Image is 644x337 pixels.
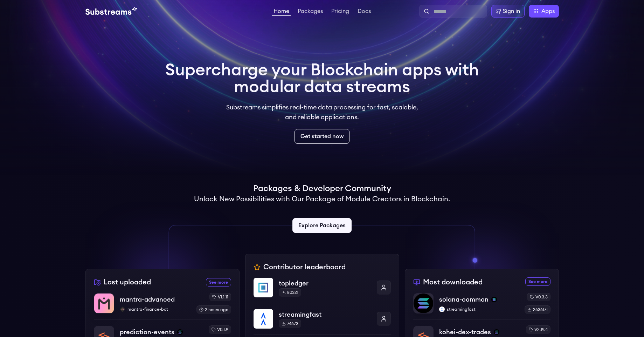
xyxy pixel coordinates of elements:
a: Docs [356,8,372,15]
div: Sign in [503,7,520,15]
span: Apps [541,7,555,15]
a: Get started now [295,129,349,144]
a: Sign in [491,5,525,18]
div: 74673 [279,319,301,328]
h1: Supercharge your Blockchain apps with modular data streams [165,62,479,95]
p: solana-common [439,295,489,304]
div: v1.1.11 [209,293,231,301]
p: topledger [279,278,371,288]
p: streamingfast [279,310,371,319]
a: Pricing [330,8,351,15]
p: mantra-finance-bot [120,306,191,312]
a: solana-commonsolana-commonsolanastreamingfaststreamingfastv0.3.32636171 [413,293,550,319]
img: mantra-finance-bot [120,306,125,312]
p: streamingfast [439,306,519,312]
div: 2636171 [525,305,550,314]
a: mantra-advancedmantra-advancedmantra-finance-botmantra-finance-botv1.1.112 hours ago [94,293,231,319]
img: Substream's logo [85,7,137,15]
img: streamingfast [439,306,445,312]
img: solana [177,329,183,335]
a: See more recently uploaded packages [206,278,231,287]
a: Home [272,8,291,16]
h1: Packages & Developer Community [253,183,391,194]
img: solana-common [414,294,433,313]
img: mantra-advanced [94,294,114,313]
img: solana [491,297,497,302]
p: Substreams simplifies real-time data processing for fast, scalable, and reliable applications. [221,102,423,122]
div: v0.1.9 [209,325,231,334]
p: prediction-events [120,327,174,337]
a: See more most downloaded packages [525,277,550,286]
div: v0.3.3 [527,293,550,301]
div: 2 hours ago [196,305,231,314]
a: streamingfaststreamingfast74673 [254,303,391,334]
a: topledgertopledger80321 [254,278,391,303]
p: kohei-dex-trades [439,327,491,337]
div: 80321 [279,288,301,297]
h2: Unlock New Possibilities with Our Package of Module Creators in Blockchain. [194,194,450,204]
div: v2.19.4 [526,325,550,334]
img: solana [494,329,499,335]
a: Explore Packages [292,218,352,233]
img: topledger [254,278,273,297]
a: Packages [296,8,324,15]
p: mantra-advanced [120,295,175,304]
img: streamingfast [254,309,273,329]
